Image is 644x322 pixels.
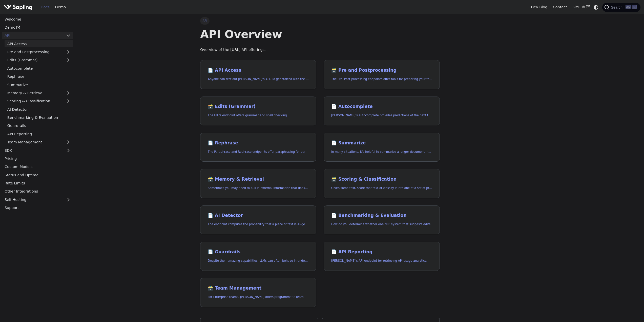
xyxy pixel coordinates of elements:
h2: Memory & Retrieval [208,177,309,182]
a: Welcome [2,15,73,23]
p: Sometimes you may need to pull in external information that doesn't fit in the context size of an... [208,186,309,191]
a: Memory & Retrieval [5,89,73,97]
a: Docs [38,3,52,11]
a: 📄️ Autocomplete[PERSON_NAME]'s autocomplete provides predictions of the next few characters or words [324,97,440,126]
h2: API Reporting [331,249,432,255]
a: Team Management [5,139,73,146]
a: Self-Hosting [2,196,73,203]
h1: API Overview [200,27,440,41]
p: The Pre- Post-processing endpoints offer tools for preparing your text data for ingestation as we... [331,77,432,82]
a: Support [2,204,73,212]
a: Sapling.ai [4,4,34,11]
a: Demo [2,24,73,31]
button: Expand sidebar category 'SDK' [63,147,73,154]
p: The Edits endpoint offers grammar and spell checking. [208,113,309,118]
kbd: K [632,5,637,9]
p: In many situations, it's helpful to summarize a longer document into a shorter, more easily diges... [331,149,432,154]
h2: Benchmarking & Evaluation [331,213,432,218]
a: API Reporting [5,130,73,138]
a: Benchmarking & Evaluation [5,114,73,121]
span: API [200,17,210,24]
p: Sapling's API endpoint for retrieving API usage analytics. [331,258,432,263]
a: Demo [52,3,69,11]
a: 📄️ API AccessAnyone can test out [PERSON_NAME]'s API. To get started with the API, simply: [200,60,316,89]
h2: Scoring & Classification [331,177,432,182]
a: Autocomplete [5,65,73,72]
h2: Autocomplete [331,104,432,109]
a: Status and Uptime [2,171,73,179]
a: 📄️ SummarizeIn many situations, it's helpful to summarize a longer document into a shorter, more ... [324,133,440,162]
h2: API Access [208,68,309,73]
nav: Breadcrumbs [200,17,440,24]
a: Pre and Postprocessing [5,48,73,56]
a: Edits (Grammar) [5,56,73,64]
a: API [2,32,63,39]
button: Collapse sidebar category 'API' [63,32,73,39]
a: Custom Models [2,163,73,171]
p: How do you determine whether one NLP system that suggests edits [331,222,432,227]
a: 📄️ GuardrailsDespite their amazing capabilities, LLMs can often behave in undesired [200,242,316,271]
p: Given some text, score that text or classify it into one of a set of pre-specified categories. [331,186,432,191]
p: Sapling's autocomplete provides predictions of the next few characters or words [331,113,432,118]
a: Other Integrations [2,188,73,195]
a: 🗃️ Memory & RetrievalSometimes you may need to pull in external information that doesn't fit in t... [200,169,316,198]
a: Pricing [2,155,73,162]
a: Summarize [5,81,73,88]
h2: Summarize [331,140,432,146]
a: API Access [5,40,73,47]
a: Contact [550,3,570,11]
a: 🗃️ Pre and PostprocessingThe Pre- Post-processing endpoints offer tools for preparing your text d... [324,60,440,89]
h2: Edits (Grammar) [208,104,309,109]
h2: AI Detector [208,213,309,218]
p: Overview of the [URL] API offerings. [200,47,440,53]
a: Dev Blog [528,3,550,11]
h2: Pre and Postprocessing [331,68,432,73]
a: 📄️ AI DetectorThe endpoint computes the probability that a piece of text is AI-generated, [200,205,316,235]
a: GitHub [570,3,592,11]
a: Rate Limits [2,180,73,187]
a: Scoring & Classification [5,98,73,105]
a: 🗃️ Team ManagementFor Enterprise teams, [PERSON_NAME] offers programmatic team provisioning and m... [200,278,316,307]
a: 📄️ API Reporting[PERSON_NAME]'s API endpoint for retrieving API usage analytics. [324,242,440,271]
a: 📄️ RephraseThe Paraphrase and Rephrase endpoints offer paraphrasing for particular styles. [200,133,316,162]
span: Search [609,5,626,9]
button: Switch between dark and light mode (currently system mode) [592,4,600,11]
p: The endpoint computes the probability that a piece of text is AI-generated, [208,222,309,227]
a: 📄️ Benchmarking & EvaluationHow do you determine whether one NLP system that suggests edits [324,205,440,235]
a: AI Detector [5,106,73,113]
a: 🗃️ Edits (Grammar)The Edits endpoint offers grammar and spell checking. [200,97,316,126]
a: Guardrails [5,122,73,129]
p: Anyone can test out Sapling's API. To get started with the API, simply: [208,77,309,82]
a: Rephrase [5,73,73,80]
a: SDK [2,147,63,154]
p: The Paraphrase and Rephrase endpoints offer paraphrasing for particular styles. [208,149,309,154]
img: Sapling.ai [4,4,32,11]
h2: Guardrails [208,249,309,255]
a: 🗃️ Scoring & ClassificationGiven some text, score that text or classify it into one of a set of p... [324,169,440,198]
p: For Enterprise teams, Sapling offers programmatic team provisioning and management. [208,295,309,299]
p: Despite their amazing capabilities, LLMs can often behave in undesired [208,258,309,263]
h2: Team Management [208,286,309,291]
button: Search (Ctrl+K) [602,3,640,12]
h2: Rephrase [208,140,309,146]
